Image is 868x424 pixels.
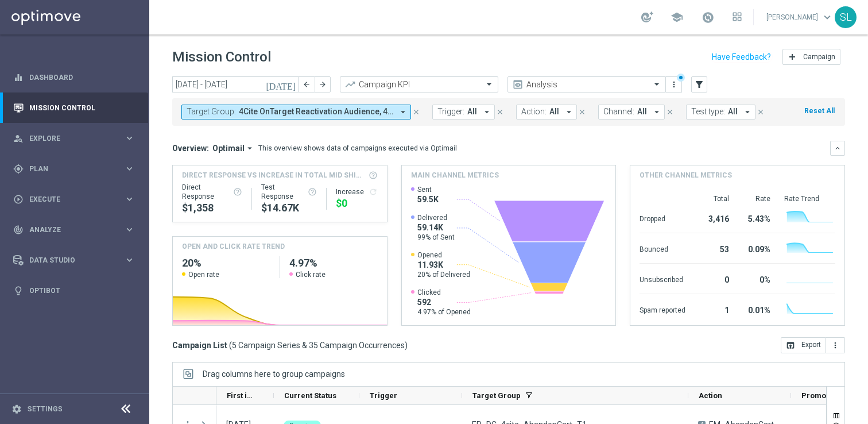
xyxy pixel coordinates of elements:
[677,74,685,82] div: There are unsaved changes
[482,107,492,117] i: arrow_drop_down
[29,62,135,92] a: Dashboard
[640,170,732,180] h4: Other channel metrics
[245,143,255,153] i: arrow_drop_down
[835,6,857,28] div: SL
[640,239,685,257] div: Bounced
[743,194,770,203] div: Rate
[743,269,770,288] div: 0%
[29,92,135,123] a: Mission Control
[699,239,729,257] div: 53
[743,239,770,257] div: 0.09%
[467,107,477,117] span: All
[691,76,707,92] button: filter_alt
[369,187,378,196] button: refresh
[13,286,24,296] i: lightbulb
[699,194,729,203] div: Total
[13,133,124,144] div: Explore
[417,185,439,194] span: Sent
[13,194,24,205] i: play_circle_outline
[124,163,135,174] i: keyboard_arrow_right
[289,256,378,270] h2: 4.97%
[13,164,135,174] button: gps_fixed Plan keyboard_arrow_right
[13,72,24,83] i: equalizer
[786,341,795,350] i: open_in_browser
[694,79,704,90] i: filter_alt
[261,183,317,201] div: Test Response
[13,225,124,235] div: Analyze
[239,107,393,117] span: 4Cite OnTarget Reactivation Audience, 4Cite Only Emails, 4Cite_Abandon_Browse_T1, 4Cite_Abandon_C...
[432,105,495,120] button: Trigger: All arrow_drop_down
[13,134,135,143] div: person_search Explore keyboard_arrow_right
[417,250,470,260] span: Opened
[212,143,245,153] span: Optimail
[437,107,464,117] span: Trigger:
[124,133,135,144] i: keyboard_arrow_right
[13,73,135,82] div: equalizer Dashboard
[784,194,835,203] div: Rate Trend
[172,143,209,153] h3: Overview:
[182,256,270,270] h2: 20%
[172,49,271,65] h1: Mission Control
[296,270,325,279] span: Click rate
[666,108,674,116] i: close
[29,257,124,264] span: Data Studio
[182,170,365,180] span: Direct Response VS Increase In Total Mid Shipment Dotcom Transaction Amount
[757,108,765,116] i: close
[755,106,766,118] button: close
[640,300,685,318] div: Spam reported
[803,53,835,61] span: Campaign
[398,107,408,117] i: arrow_drop_down
[417,233,455,242] span: 99% of Sent
[187,107,236,117] span: Target Group:
[830,141,845,156] button: keyboard_arrow_down
[765,9,835,26] a: [PERSON_NAME]keyboard_arrow_down
[203,369,345,379] div: Row Groups
[29,165,124,172] span: Plan
[13,286,135,295] button: lightbulb Optibot
[13,62,135,92] div: Dashboard
[743,300,770,318] div: 0.01%
[29,226,124,233] span: Analyze
[417,194,439,205] span: 59.5K
[803,105,836,117] button: Reset All
[686,105,755,120] button: Test type: All arrow_drop_down
[598,105,665,120] button: Channel: All arrow_drop_down
[124,194,135,205] i: keyboard_arrow_right
[344,79,356,90] i: trending_up
[172,340,408,350] h3: Campaign List
[412,108,420,116] i: close
[266,79,297,90] i: [DATE]
[315,76,331,92] button: arrow_forward
[417,260,470,270] span: 11.93K
[405,340,408,350] span: )
[13,133,24,144] i: person_search
[516,105,577,120] button: Action: All arrow_drop_down
[182,183,242,201] div: Direct Response
[781,340,845,349] multiple-options-button: Export to CSV
[188,270,219,279] span: Open rate
[258,143,457,153] div: This overview shows data of campaigns executed via Optimail
[13,103,135,113] div: Mission Control
[637,107,647,117] span: All
[578,108,586,116] i: close
[13,164,24,174] i: gps_fixed
[577,106,587,118] button: close
[417,307,471,317] span: 4.97% of Opened
[495,106,505,118] button: close
[182,201,242,215] div: $1,358
[227,391,254,400] span: First in Range
[496,108,504,116] i: close
[834,144,842,152] i: keyboard_arrow_down
[417,222,455,233] span: 59.14K
[284,391,336,400] span: Current Status
[669,80,679,89] i: more_vert
[417,270,470,279] span: 20% of Delivered
[181,105,411,120] button: Target Group: 4Cite OnTarget Reactivation Audience, 4Cite Only Emails, 4Cite_Abandon_Browse_T1, 4...
[172,76,299,92] input: Select date range
[665,106,675,118] button: close
[203,369,345,379] span: Drag columns here to group campaigns
[521,107,547,117] span: Action:
[781,337,826,353] button: open_in_browser Export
